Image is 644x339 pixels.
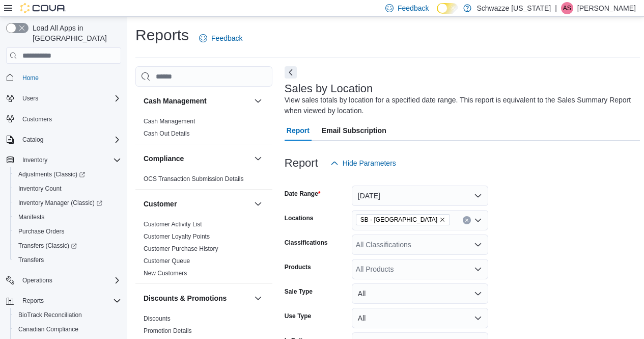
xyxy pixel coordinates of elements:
span: Dark Mode [437,14,437,14]
h3: Compliance [144,153,184,164]
img: Cova [20,3,66,13]
button: Clear input [463,216,471,224]
button: Open list of options [474,265,482,273]
button: Purchase Orders [10,224,125,239]
button: Discounts & Promotions [144,293,250,303]
span: Canadian Compliance [14,323,121,335]
div: Compliance [135,173,272,189]
span: Operations [22,276,52,284]
a: Customers [18,113,56,125]
span: Home [18,71,121,84]
span: Inventory Count [18,185,62,193]
h3: Cash Management [144,96,207,106]
button: [DATE] [352,186,488,206]
button: Inventory [2,153,125,167]
span: Manifests [18,213,44,221]
span: Customer Activity List [144,220,202,228]
span: Inventory [22,156,47,164]
button: Cash Management [252,95,264,107]
button: Open list of options [474,241,482,249]
label: Products [285,263,311,271]
button: Reports [2,294,125,308]
a: Cash Management [144,118,195,125]
a: OCS Transaction Submission Details [144,175,244,182]
button: Compliance [144,153,250,164]
label: Locations [285,214,314,222]
span: BioTrack Reconciliation [18,311,82,319]
button: Customers [2,112,125,126]
span: Purchase Orders [14,225,121,238]
button: Canadian Compliance [10,322,125,336]
button: Operations [2,273,125,288]
button: Customer [252,198,264,210]
button: Discounts & Promotions [252,292,264,304]
div: Cash Management [135,115,272,144]
span: SB - Longmont [356,214,450,225]
p: Schwazze [US_STATE] [477,2,551,14]
button: Open list of options [474,216,482,224]
a: New Customers [144,270,187,277]
h3: Report [285,157,318,169]
span: Customers [22,115,52,123]
a: Manifests [14,211,48,223]
a: Canadian Compliance [14,323,82,335]
div: View sales totals by location for a specified date range. This report is equivalent to the Sales ... [285,95,635,116]
span: Transfers [14,254,121,266]
button: Inventory [18,154,51,166]
span: Inventory Manager (Classic) [18,199,102,207]
button: Users [2,91,125,106]
span: Transfers [18,256,44,264]
button: Transfers [10,253,125,267]
h3: Customer [144,199,177,209]
span: Inventory Manager (Classic) [14,197,121,209]
label: Sale Type [285,288,313,296]
label: Use Type [285,312,311,320]
div: Customer [135,218,272,283]
span: Home [22,74,39,82]
span: Catalog [18,134,121,146]
a: Transfers (Classic) [10,239,125,253]
h3: Sales by Location [285,83,373,95]
button: Inventory Count [10,181,125,196]
span: Catalog [22,136,43,144]
span: Reports [18,295,121,307]
h1: Reports [135,25,189,45]
button: Cash Management [144,96,250,106]
a: Promotion Details [144,327,192,334]
span: Email Subscription [322,120,386,141]
button: Remove SB - Longmont from selection in this group [439,217,445,223]
span: Users [22,94,38,102]
button: Home [2,70,125,85]
button: Customer [144,199,250,209]
a: Customer Purchase History [144,245,218,252]
span: Promotion Details [144,327,192,335]
button: All [352,283,488,304]
span: Users [18,92,121,105]
label: Date Range [285,190,321,198]
span: Transfers (Classic) [14,240,121,252]
a: Customer Loyalty Points [144,233,210,240]
button: Catalog [2,133,125,147]
span: Inventory Count [14,182,121,195]
a: Home [18,72,43,84]
span: Adjustments (Classic) [14,168,121,180]
a: Adjustments (Classic) [14,168,89,180]
span: Customers [18,113,121,125]
button: Next [285,66,297,79]
button: Reports [18,295,48,307]
span: Manifests [14,211,121,223]
span: New Customers [144,269,187,277]
span: Customer Queue [144,257,190,265]
span: Load All Apps in [GEOGRAPHIC_DATA] [29,23,121,43]
span: AS [563,2,571,14]
a: Feedback [195,28,246,48]
button: Operations [18,274,57,286]
span: Inventory [18,154,121,166]
a: Cash Out Details [144,130,190,137]
span: Feedback [398,3,429,13]
a: BioTrack Reconciliation [14,309,86,321]
span: Customer Loyalty Points [144,232,210,241]
p: [PERSON_NAME] [577,2,636,14]
a: Inventory Manager (Classic) [14,197,106,209]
